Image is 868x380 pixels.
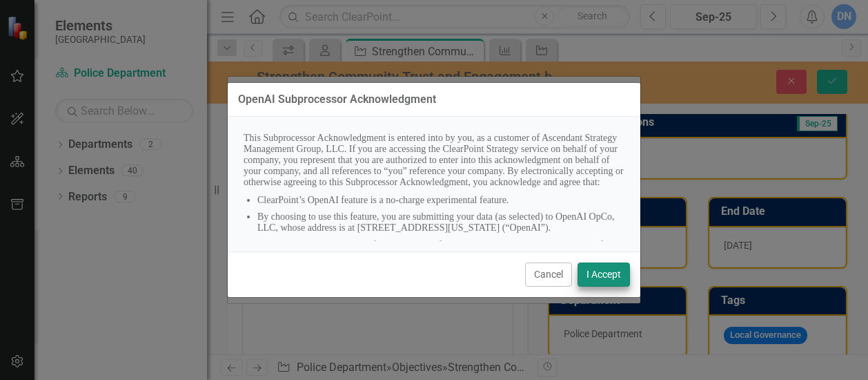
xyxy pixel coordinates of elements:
[257,211,624,234] li: By choosing to use this feature, you are submitting your data (as selected) to OpenAI OpCo, LLC, ...
[578,263,630,287] button: I Accept
[257,240,624,273] li: OpenAI will process the data for the purpose of providing AI-generated text in support of this fe...
[238,93,436,106] div: OpenAI Subprocessor Acknowledgment
[244,133,624,188] p: This Subprocessor Acknowledgment is entered into by you, as a customer of Ascendant Strategy Mana...
[525,263,572,287] button: Cancel
[257,195,624,206] li: ClearPoint’s OpenAI feature is a no-charge experimental feature.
